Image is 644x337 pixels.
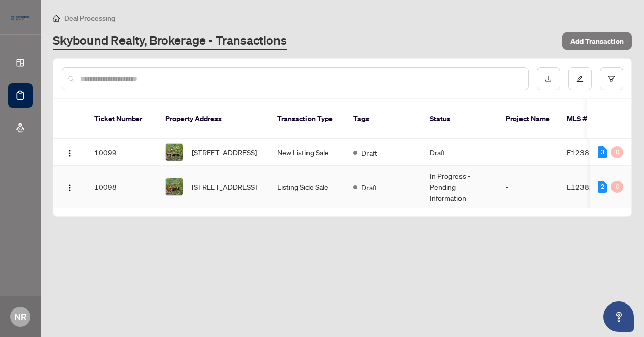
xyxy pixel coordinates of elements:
[192,181,257,192] span: [STREET_ADDRESS]
[498,166,559,208] td: -
[600,67,623,90] button: filter
[562,32,632,50] button: Add Transaction
[166,178,183,195] img: thumbnail-img
[269,99,345,139] th: Transaction Type
[361,147,377,158] span: Draft
[361,182,377,193] span: Draft
[421,139,498,166] td: Draft
[66,149,74,157] img: Logo
[53,32,287,50] a: Skybound Realty, Brokerage - Transactions
[576,75,584,82] span: edit
[62,144,78,160] button: Logo
[157,99,269,139] th: Property Address
[8,13,33,23] img: logo
[64,14,115,23] span: Deal Processing
[545,75,552,82] span: download
[603,301,634,332] button: Open asap
[498,99,559,139] th: Project Name
[498,139,559,166] td: -
[166,144,183,161] img: thumbnail-img
[421,166,498,208] td: In Progress - Pending Information
[86,166,157,208] td: 10098
[53,15,60,22] span: home
[86,99,157,139] th: Ticket Number
[345,99,421,139] th: Tags
[62,179,78,195] button: Logo
[568,67,592,90] button: edit
[559,99,620,139] th: MLS #
[86,139,157,166] td: 10099
[570,33,624,49] span: Add Transaction
[611,181,623,193] div: 0
[598,146,607,158] div: 3
[537,67,560,90] button: download
[14,310,27,324] span: NR
[598,181,607,193] div: 2
[608,75,615,82] span: filter
[611,146,623,158] div: 0
[269,139,345,166] td: New Listing Sale
[192,147,257,158] span: [STREET_ADDRESS]
[567,182,607,191] span: E12382815
[567,148,607,157] span: E12382815
[269,166,345,208] td: Listing Side Sale
[421,99,498,139] th: Status
[66,184,74,192] img: Logo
